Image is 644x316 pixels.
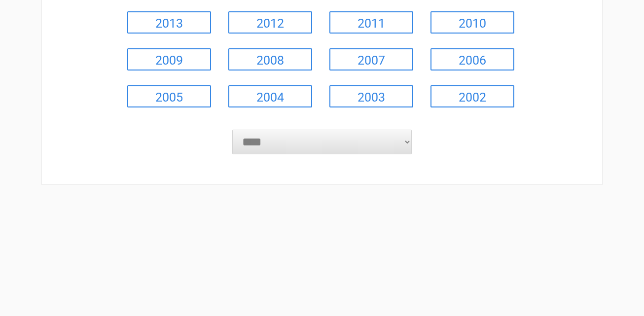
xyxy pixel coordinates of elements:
[127,11,211,34] a: 2013
[329,48,413,70] a: 2007
[329,11,413,34] a: 2011
[228,85,312,107] a: 2004
[127,48,211,70] a: 2009
[329,85,413,107] a: 2003
[430,11,514,34] a: 2010
[430,85,514,107] a: 2002
[228,48,312,70] a: 2008
[430,48,514,70] a: 2006
[228,11,312,34] a: 2012
[127,85,211,107] a: 2005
